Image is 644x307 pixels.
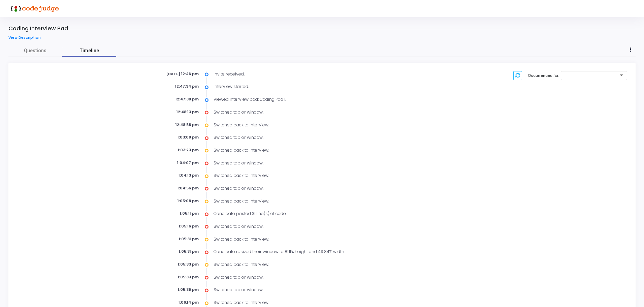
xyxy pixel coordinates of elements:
div: 1:05:08 pm [118,198,205,204]
div: Switched tab or window. [210,134,421,141]
div: Switched tab or window. [210,274,421,280]
div: 1:05:35 pm [118,287,205,293]
div: Switched tab or window. [210,160,421,166]
div: 1:05:33 pm [118,262,205,267]
div: 1:03:23 pm [118,147,205,153]
span: Questions [8,47,62,54]
div: Switched tab or window. [210,109,421,115]
div: [DATE] 12:46 pm [118,71,205,77]
div: Switched tab or window. [210,223,421,229]
div: Switched back to Interview. [210,262,421,268]
div: 1:04:07 pm [118,160,205,166]
div: Viewed interview pad: Coding Pad 1. [210,96,421,102]
div: 1:04:56 pm [118,185,205,191]
div: Candidate pasted 31 line(s) of code [210,211,421,217]
div: 1:05:16 pm [118,223,205,229]
div: 1:05:31 pm [118,249,205,254]
span: Timeline [80,47,99,54]
div: Switched back to Interview. [210,198,421,204]
div: 1:06:14 pm [118,300,205,305]
div: Switched tab or window. [210,185,421,191]
div: 1:04:13 pm [118,173,205,178]
div: Switched back to Interview. [210,236,421,242]
div: 1:05:11 pm [118,211,205,216]
div: 12:47:38 pm [118,96,205,102]
div: Switched back to Interview. [210,122,421,128]
div: 12:47:34 pm [118,84,205,89]
label: Occurrences for: [528,73,559,79]
div: Switched back to Interview. [210,300,421,306]
div: Invite received. [210,71,421,77]
div: 12:48:58 pm [118,122,205,128]
div: Candidate resized their window to 81.11% height and 49.84% width [210,249,421,255]
a: View Description [8,35,46,40]
div: 12:48:13 pm [118,109,205,115]
img: logo [8,2,59,15]
div: 1:05:33 pm [118,274,205,280]
div: 1:03:09 pm [118,134,205,140]
div: Interview started. [210,84,421,90]
div: 1:05:31 pm [118,236,205,242]
div: Coding Interview Pad [8,25,68,32]
div: Switched back to Interview. [210,173,421,179]
div: Switched tab or window. [210,287,421,293]
div: Switched back to Interview. [210,147,421,153]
